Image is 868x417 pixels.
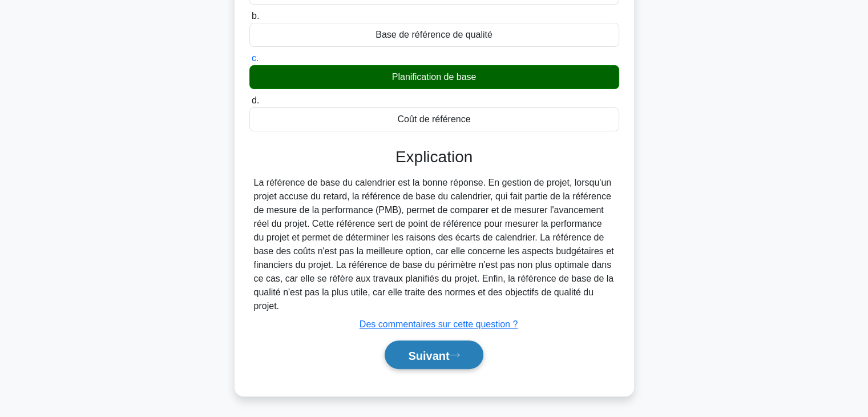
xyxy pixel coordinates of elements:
font: Coût de référence [397,114,470,124]
font: d. [252,95,259,105]
font: Explication [395,148,473,166]
font: c. [252,53,259,63]
font: Planification de base [392,72,477,82]
font: Base de référence de qualité [376,30,492,39]
button: Suivant [385,340,483,370]
a: Des commentaires sur cette question ? [360,319,518,329]
font: Suivant [408,349,449,362]
font: La référence de base du calendrier est la bonne réponse. En gestion de projet, lorsqu'un projet a... [254,178,614,311]
font: b. [252,11,259,21]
